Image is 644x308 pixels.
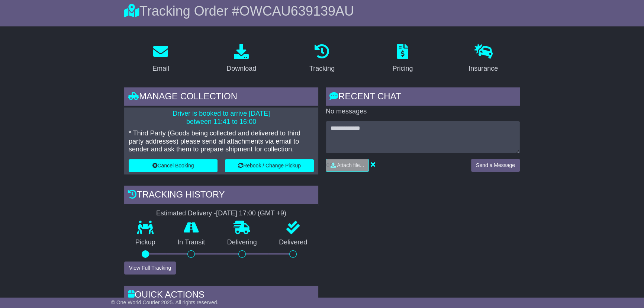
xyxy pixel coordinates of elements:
button: Cancel Booking [129,159,218,172]
div: Insurance [468,64,498,74]
p: Pickup [124,238,167,247]
a: Insurance [464,41,503,76]
div: Download [226,64,256,74]
span: © One World Courier 2025. All rights reserved. [111,299,219,305]
div: [DATE] 17:00 (GMT +9) [216,209,286,218]
div: Estimated Delivery - [124,209,318,218]
button: View Full Tracking [124,262,176,275]
div: Tracking [309,64,335,74]
button: Rebook / Change Pickup [225,159,314,172]
div: Tracking Order # [124,3,520,19]
button: Send a Message [471,159,520,172]
span: OWCAU639139AU [239,3,354,19]
div: RECENT CHAT [326,87,520,108]
p: Delivering [216,238,268,247]
p: Driver is booked to arrive [DATE] between 11:41 to 16:00 [129,110,314,126]
p: No messages [326,108,520,116]
div: Pricing [392,64,413,74]
div: Tracking history [124,186,318,206]
a: Email [148,41,174,76]
p: Delivered [268,238,319,247]
div: Email [152,64,169,74]
a: Download [222,41,261,76]
a: Tracking [305,41,339,76]
div: Quick Actions [124,286,318,306]
div: Manage collection [124,87,318,108]
p: In Transit [167,238,216,247]
p: * Third Party (Goods being collected and delivered to third party addresses) please send all atta... [129,129,314,154]
a: Pricing [387,41,418,76]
